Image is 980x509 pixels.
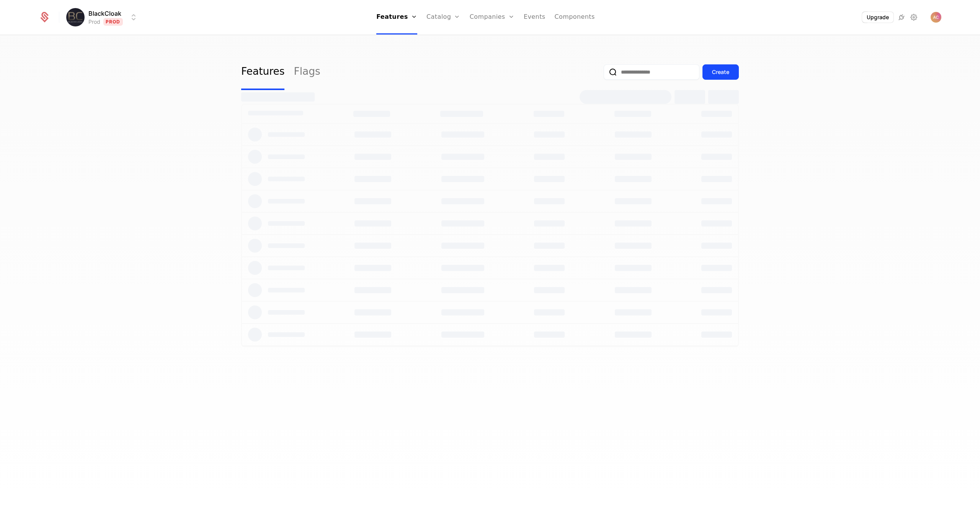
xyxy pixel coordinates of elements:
img: Andrei Coman [931,12,941,23]
span: BlackCloak [88,9,121,18]
a: Settings [909,13,918,22]
span: Prod [103,18,123,26]
a: Flags [294,54,320,90]
button: Open user button [931,12,941,23]
div: Prod [88,18,100,26]
a: Features [241,54,284,90]
img: BlackCloak [66,8,85,26]
button: Select environment [69,9,138,26]
button: Create [702,64,739,80]
div: Create [712,68,729,76]
a: Integrations [897,13,906,22]
button: Upgrade [862,12,893,23]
